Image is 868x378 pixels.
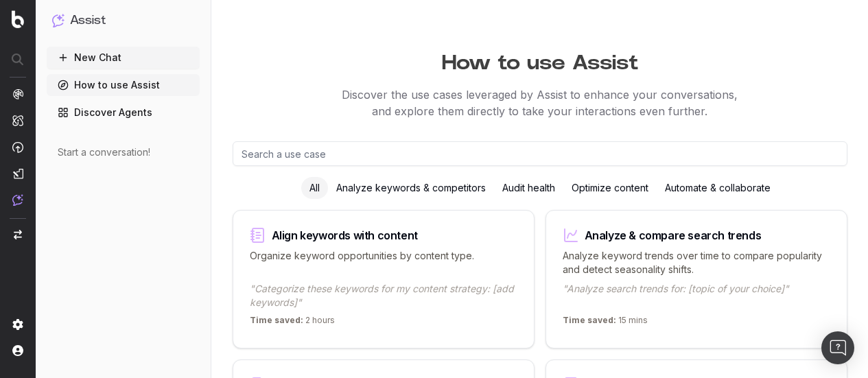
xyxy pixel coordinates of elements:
img: Analytics [12,88,23,99]
p: 2 hours [250,315,335,331]
img: Assist [52,14,64,27]
p: Organize keyword opportunities by content type. [250,249,517,276]
p: "Categorize these keywords for my content strategy: [add keywords]" [250,282,517,309]
img: Setting [12,319,23,330]
span: Time saved: [563,315,616,325]
h1: Assist [70,11,106,30]
button: New Chat [47,47,200,69]
a: Discover Agents [47,102,200,123]
div: Align keywords with content [272,230,418,241]
img: Studio [12,168,23,179]
a: How to use Assist [47,74,200,96]
div: Analyze keywords & competitors [328,177,494,199]
p: 15 mins [563,315,648,331]
button: Assist [52,11,194,30]
span: Time saved: [250,315,303,325]
h1: How to use Assist [211,44,868,75]
div: Start a conversation! [58,145,189,159]
img: Switch project [14,230,22,239]
img: Assist [12,194,23,206]
input: Search a use case [233,141,847,166]
div: Analyze & compare search trends [585,230,762,241]
p: Analyze keyword trends over time to compare popularity and detect seasonality shifts. [563,249,830,276]
p: Discover the use cases leveraged by Assist to enhance your conversations, and explore them direct... [211,86,868,119]
img: Activation [12,141,23,153]
div: All [301,177,328,199]
div: Optimize content [563,177,657,199]
div: Open Intercom Messenger [821,331,854,364]
div: Audit health [494,177,563,199]
img: Botify logo [12,10,24,28]
div: Automate & collaborate [657,177,779,199]
p: "Analyze search trends for: [topic of your choice]" [563,282,830,309]
img: My account [12,345,23,356]
img: Intelligence [12,115,23,126]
